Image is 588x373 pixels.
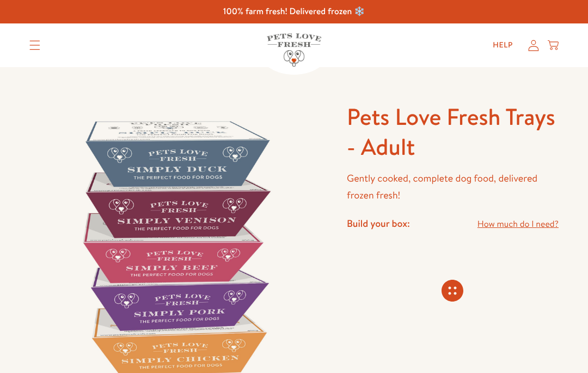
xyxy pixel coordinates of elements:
a: How much do I need? [477,217,559,232]
h4: Build your box: [347,217,410,230]
h1: Pets Love Fresh Trays - Adult [347,102,559,161]
svg: Connecting store [442,280,463,302]
img: Pets Love Fresh [267,33,321,67]
summary: Translation missing: en.sections.header.menu [21,32,49,59]
p: Gently cooked, complete dog food, delivered frozen fresh! [347,170,559,203]
a: Help [484,34,522,56]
